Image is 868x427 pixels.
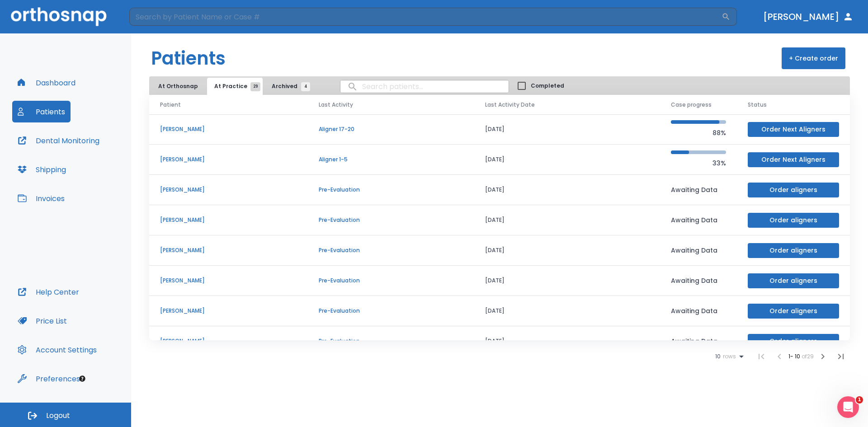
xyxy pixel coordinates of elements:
[856,396,863,404] span: 1
[151,78,315,95] div: tabs
[12,159,71,180] button: Shipping
[748,273,839,288] button: Order aligners
[129,8,722,26] input: Search by Patient Name or Case #
[12,310,72,332] button: Price List
[319,101,353,109] span: Last Activity
[11,7,107,26] img: Orthosnap
[721,353,736,360] span: rows
[474,175,660,205] td: [DATE]
[319,216,463,224] p: Pre-Evaluation
[160,125,297,133] p: [PERSON_NAME]
[319,307,463,315] p: Pre-Evaluation
[748,243,839,258] button: Order aligners
[160,186,297,194] p: [PERSON_NAME]
[272,82,306,90] span: Archived
[160,337,297,345] p: [PERSON_NAME]
[474,145,660,175] td: [DATE]
[474,114,660,145] td: [DATE]
[671,158,726,169] p: 33%
[748,213,839,228] button: Order aligners
[715,353,721,360] span: 10
[12,101,71,122] button: Patients
[671,245,726,256] p: Awaiting Data
[671,275,726,286] p: Awaiting Data
[474,326,660,357] td: [DATE]
[319,277,463,285] p: Pre-Evaluation
[748,304,839,319] button: Order aligners
[160,101,181,109] span: Patient
[151,45,226,72] h1: Patients
[671,101,712,109] span: Case progress
[319,125,463,133] p: Aligner 17-20
[759,9,857,25] button: [PERSON_NAME]
[671,184,726,195] p: Awaiting Data
[12,188,70,209] button: Invoices
[319,186,463,194] p: Pre-Evaluation
[12,281,85,303] button: Help Center
[531,82,564,90] span: Completed
[837,396,859,418] iframe: Intercom live chat
[319,337,463,345] p: Pre-Evaluation
[474,205,660,235] td: [DATE]
[78,375,86,383] div: Tooltip anchor
[671,305,726,316] p: Awaiting Data
[12,339,102,361] button: Account Settings
[474,235,660,266] td: [DATE]
[214,82,255,90] span: At Practice
[340,78,509,95] input: search
[671,127,726,138] p: 88%
[160,307,297,315] p: [PERSON_NAME]
[12,130,105,151] button: Dental Monitoring
[12,72,81,94] button: Dashboard
[319,155,463,164] p: Aligner 1-5
[250,82,260,91] span: 29
[485,101,535,109] span: Last Activity Date
[788,352,802,360] span: 1 - 10
[160,155,297,164] p: [PERSON_NAME]
[319,246,463,254] p: Pre-Evaluation
[748,122,839,137] button: Order Next Aligners
[160,246,297,254] p: [PERSON_NAME]
[46,411,70,421] span: Logout
[671,215,726,225] p: Awaiting Data
[151,78,205,95] button: At Orthosnap
[474,296,660,326] td: [DATE]
[782,47,845,69] button: + Create order
[301,82,310,91] span: 4
[12,368,85,389] button: Preferences
[748,101,767,109] span: Status
[748,183,839,197] button: Order aligners
[748,334,839,349] button: Order aligners
[160,216,297,224] p: [PERSON_NAME]
[474,266,660,296] td: [DATE]
[160,277,297,285] p: [PERSON_NAME]
[802,352,814,360] span: of 29
[671,336,726,347] p: Awaiting Data
[748,152,839,167] button: Order Next Aligners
